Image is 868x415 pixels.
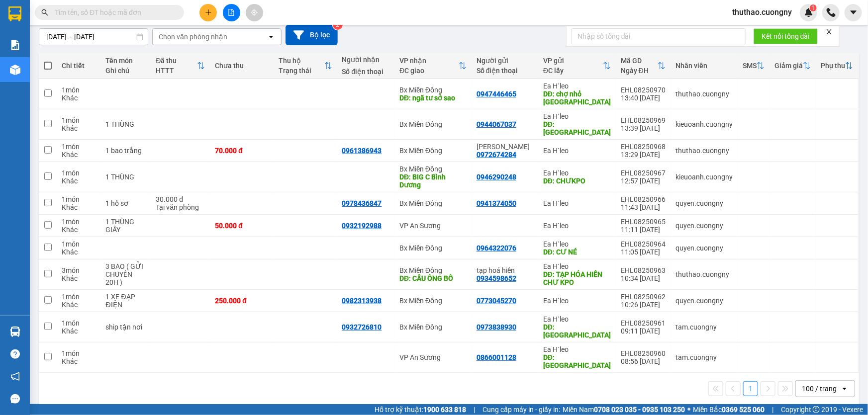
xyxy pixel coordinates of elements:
[156,67,197,75] div: HTTT
[621,248,666,256] div: 11:05 [DATE]
[105,218,146,234] div: 1 THÙNG GIẤY
[62,226,96,234] div: Khác
[774,62,803,70] div: Giảm giá
[10,40,20,50] img: solution-icon
[621,195,666,203] div: EHL08250966
[477,274,516,282] div: 0934598652
[477,297,516,305] div: 0773045270
[477,323,516,331] div: 0973838930
[813,406,820,413] span: copyright
[399,120,467,128] div: Bx Miền Đông
[62,301,96,309] div: Khác
[543,323,611,339] div: DĐ: Cầu krôngbuk
[821,62,845,70] div: Phụ thu
[738,53,770,79] th: Toggle SortBy
[156,203,205,211] div: Tại văn phòng
[621,177,666,185] div: 12:57 [DATE]
[621,57,658,65] div: Mã GD
[399,94,467,102] div: DĐ: ngã tư sở sao
[543,67,603,75] div: ĐC lấy
[621,67,658,75] div: Ngày ĐH
[342,56,389,64] div: Người nhận
[693,404,765,415] span: Miền Bắc
[10,372,20,381] span: notification
[62,357,96,365] div: Khác
[105,67,146,75] div: Ghi chú
[62,116,96,124] div: 1 món
[62,151,96,159] div: Khác
[621,266,666,274] div: EHL08250963
[62,349,96,357] div: 1 món
[827,8,836,17] img: phone-icon
[543,82,611,90] div: Ea H`leo
[105,57,146,65] div: Tên món
[849,8,858,17] span: caret-down
[621,116,666,124] div: EHL08250969
[375,404,466,415] span: Hỗ trợ kỹ thuật:
[105,262,146,286] div: 3 BAO ( GỬI CHUYẾN 20H )
[10,65,20,75] img: warehouse-icon
[621,327,666,335] div: 09:11 [DATE]
[675,323,733,331] div: tam.cuongny
[62,274,96,282] div: Khác
[543,270,611,286] div: DĐ: TẠP HÓA HIỀN CHƯ KPO
[246,4,263,21] button: aim
[477,151,516,159] div: 0972674284
[62,203,96,211] div: Khác
[543,248,611,256] div: DĐ: CƯ NÉ
[621,274,666,282] div: 10:34 [DATE]
[621,349,666,357] div: EHL08250960
[621,151,666,159] div: 13:29 [DATE]
[743,381,758,396] button: 1
[621,293,666,301] div: EHL08250962
[62,266,96,274] div: 3 món
[543,345,611,353] div: Ea H`leo
[477,173,516,181] div: 0946290248
[621,218,666,226] div: EHL08250965
[621,143,666,151] div: EHL08250968
[477,90,516,98] div: 0947446465
[477,67,533,75] div: Số điện thoại
[62,195,96,203] div: 1 món
[621,301,666,309] div: 10:26 [DATE]
[816,53,858,79] th: Toggle SortBy
[399,353,467,361] div: VP An Sương
[621,240,666,248] div: EHL08250964
[399,67,459,75] div: ĐC giao
[743,62,757,70] div: SMS
[62,248,96,256] div: Khác
[563,404,685,415] span: Miền Nam
[826,28,833,35] span: close
[621,124,666,132] div: 13:39 [DATE]
[223,4,240,21] button: file-add
[10,349,20,359] span: question-circle
[802,384,837,394] div: 100 / trang
[215,147,269,155] div: 70.000 đ
[477,199,516,207] div: 0941374050
[62,218,96,226] div: 1 món
[215,62,269,70] div: Chưa thu
[159,32,227,42] div: Chọn văn phòng nhận
[621,203,666,211] div: 11:43 [DATE]
[62,293,96,301] div: 1 món
[675,244,733,252] div: quyen.cuongny
[675,297,733,305] div: quyen.cuongny
[399,199,467,207] div: Bx Miền Đông
[772,404,773,415] span: |
[621,169,666,177] div: EHL08250967
[474,404,475,415] span: |
[156,57,197,65] div: Đã thu
[399,274,467,282] div: DĐ: CẦU ÔNG BỐ
[675,90,733,98] div: thuthao.cuongny
[841,385,849,393] svg: open
[543,169,611,177] div: Ea H`leo
[621,319,666,327] div: EHL08250961
[477,57,533,65] div: Người gửi
[105,147,146,155] div: 1 bao trắng
[8,6,21,21] img: logo-vxr
[754,28,818,44] button: Kết nối tổng đài
[477,266,533,274] div: tạp hoá hiền
[62,124,96,132] div: Khác
[724,6,800,18] span: thuthao.cuongny
[399,323,467,331] div: Bx Miền Đông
